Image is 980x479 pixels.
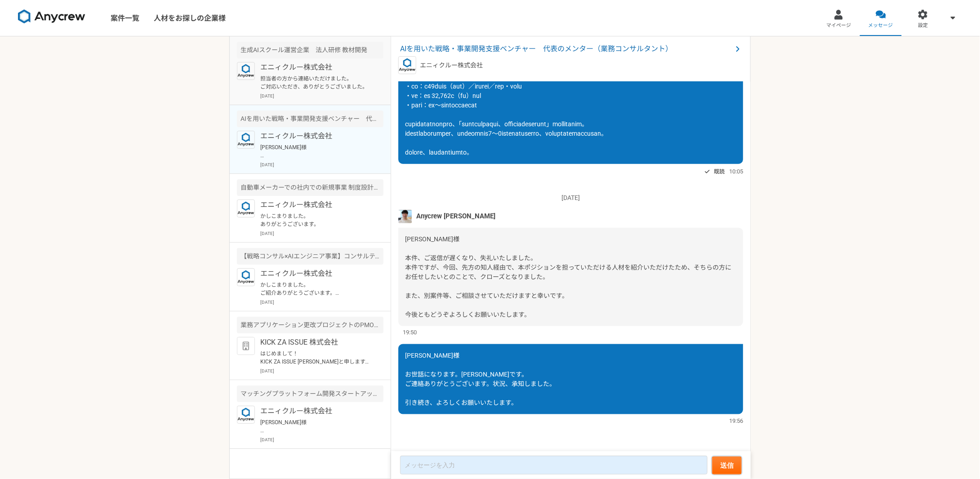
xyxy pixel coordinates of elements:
p: エニィクルー株式会社 [260,268,371,279]
img: logo_text_blue_01.png [398,56,416,74]
p: [DATE] [260,161,383,168]
img: logo_text_blue_01.png [237,62,255,80]
span: Anycrew [PERSON_NAME] [416,211,495,221]
p: かしこまりました。 ありがとうございます。 [260,212,371,228]
span: 10:05 [729,167,743,176]
p: エニィクルー株式会社 [260,406,371,417]
span: [PERSON_NAME]様 お世話になります。[PERSON_NAME]です。 ご連絡ありがとうございます。状況、承知しました。 引き続き、よろしくお願いいたします。 [405,352,556,406]
p: エニィクルー株式会社 [260,131,371,142]
img: %E3%83%95%E3%82%9A%E3%83%AD%E3%83%95%E3%82%A3%E3%83%BC%E3%83%AB%E7%94%BB%E5%83%8F%E3%81%AE%E3%82%... [398,210,412,223]
span: AIを用いた戦略・事業開発支援ベンチャー 代表のメンター（業務コンサルタント） [400,44,732,54]
p: [DATE] [260,230,383,237]
p: 担当者の方から連絡いただけました。 ご対応いただき、ありがとうございました。 [260,75,371,91]
div: 業務アプリケーション更改プロジェクトのPMO募集 [237,317,383,333]
p: エニィクルー株式会社 [260,200,371,210]
div: マッチングプラットフォーム開発スタートアップ 人材・BPO領域の新規事業開発 [237,386,383,402]
p: [PERSON_NAME]様 お世話になっております。[PERSON_NAME]です。 ご連絡ありがとうございます。結果について、承知いたしました。 こちらこそ、お手数をお掛けし、申し訳ございま... [260,418,371,435]
p: [PERSON_NAME]様 お世話になります。[PERSON_NAME]です。 ご連絡ありがとうございます。状況、承知しました。 引き続き、よろしくお願いいたします。 [260,143,371,160]
p: [DATE] [260,436,383,443]
p: かしこまりました。 ご紹介ありがとうございます。 また別件などもあるかと思いますのでご相談させてください。引き続きよろしくお願い致します。 [260,281,371,297]
img: logo_text_blue_01.png [237,131,255,149]
span: マイページ [826,22,851,29]
div: 【戦略コンサル×AIエンジニア事業】コンサルティング統括部長職（COO候補） [237,248,383,265]
p: エニィクルー株式会社 [260,62,371,73]
p: [DATE] [398,193,743,203]
button: 送信 [712,457,742,475]
img: default_org_logo-42cde973f59100197ec2c8e796e4974ac8490bb5b08a0eb061ff975e4574aa76.png [237,337,255,355]
span: 19:56 [729,417,743,425]
p: KICK ZA ISSUE 株式会社 [260,337,371,348]
span: [PERSON_NAME]様 本件、ご返信が遅くなり、失礼いたしました。 本件ですが、今回、先方の知人経由で、本ポジションを担っていただける人材を紹介いただけたため、そちらの方にお任せしたいとの... [405,235,731,318]
div: 自動車メーカーでの社内での新規事業 制度設計・基盤づくり コンサルティング業務 [237,179,383,196]
img: logo_text_blue_01.png [237,268,255,286]
span: 設定 [918,22,928,29]
span: メッセージ [869,22,893,29]
p: [DATE] [260,93,383,99]
p: [DATE] [260,368,383,374]
img: logo_text_blue_01.png [237,200,255,217]
div: AIを用いた戦略・事業開発支援ベンチャー 代表のメンター（業務コンサルタント） [237,111,383,127]
span: 既読 [714,166,725,177]
p: はじめまして！ KICK ZA ISSUE [PERSON_NAME]と申します。 ご経歴を拝見して、ぜひ当社の案件に業務委託として参画いただけないかと思いご連絡いたしました。 詳細は添付の資料... [260,350,371,366]
p: [DATE] [260,299,383,306]
img: 8DqYSo04kwAAAAASUVORK5CYII= [18,9,85,24]
div: 生成AIスクール運営企業 法人研修 教材開発 [237,42,383,58]
p: エニィクルー株式会社 [420,61,483,70]
img: logo_text_blue_01.png [237,406,255,424]
span: 19:50 [403,328,417,337]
